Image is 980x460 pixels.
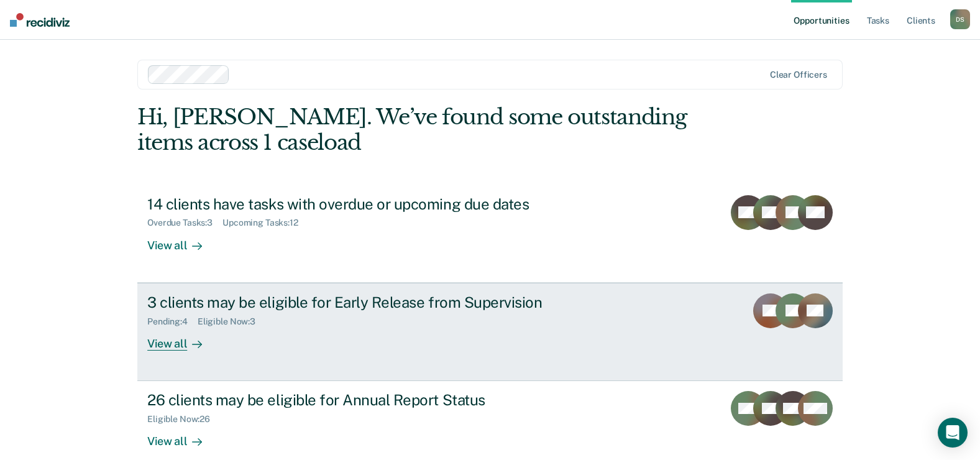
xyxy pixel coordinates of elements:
[137,283,843,381] a: 3 clients may be eligible for Early Release from SupervisionPending:4Eligible Now:3View all
[147,414,220,425] div: Eligible Now : 26
[147,391,584,409] div: 26 clients may be eligible for Annual Report Status
[770,70,827,80] div: Clear officers
[137,185,843,283] a: 14 clients have tasks with overdue or upcoming due datesOverdue Tasks:3Upcoming Tasks:12View all
[10,13,70,27] img: Recidiviz
[147,316,198,327] div: Pending : 4
[938,418,968,448] div: Open Intercom Messenger
[950,9,970,29] button: DS
[137,104,702,155] div: Hi, [PERSON_NAME]. We’ve found some outstanding items across 1 caseload
[147,326,217,351] div: View all
[198,316,265,327] div: Eligible Now : 3
[147,293,584,311] div: 3 clients may be eligible for Early Release from Supervision
[222,218,308,228] div: Upcoming Tasks : 12
[147,425,217,449] div: View all
[147,228,217,252] div: View all
[147,218,222,228] div: Overdue Tasks : 3
[950,9,970,29] div: D S
[147,195,584,213] div: 14 clients have tasks with overdue or upcoming due dates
